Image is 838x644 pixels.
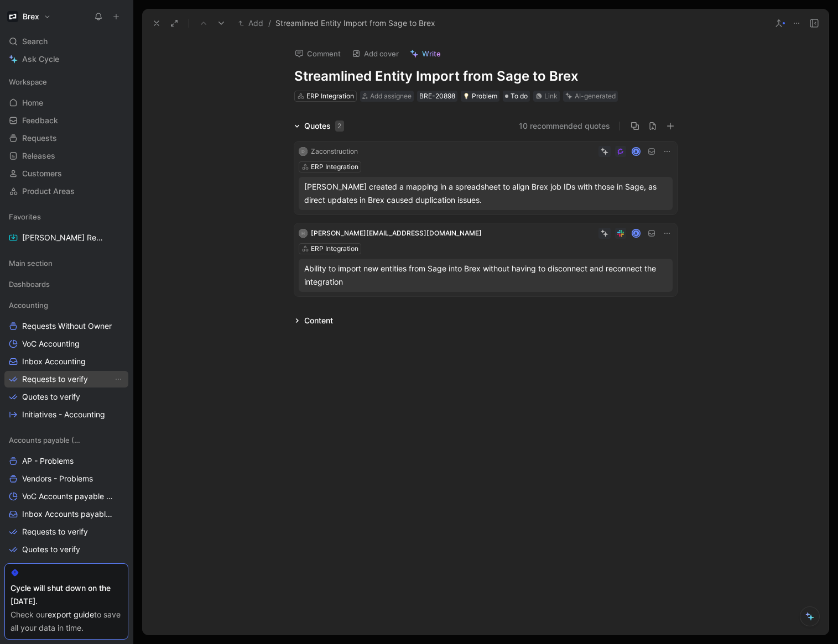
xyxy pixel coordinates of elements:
div: Dashboards [4,276,128,292]
span: Main section [9,258,53,269]
span: Streamlined Entity Import from Sage to Brex [275,17,435,30]
div: [PERSON_NAME] created a mapping in a spreadsheet to align Brex job IDs with those in Sage, as dir... [304,180,667,207]
span: Add assignee [370,92,412,100]
span: Product Areas [22,186,75,197]
div: AI-generated [575,91,616,102]
span: VoC Accounts payable (AP) [22,491,114,502]
div: Accounts payable (AP)AP - ProblemsVendors - ProblemsVoC Accounts payable (AP)Inbox Accounts payab... [4,432,128,575]
a: Product Areas [4,183,128,200]
span: Home [22,97,43,108]
span: Write [422,49,441,59]
span: Customers [22,168,62,179]
a: Quotes to verify [4,389,128,405]
div: Favorites [4,208,128,225]
div: BRE-20898 [419,91,455,102]
a: Customers [4,165,128,182]
span: Requests Without Owner [22,321,112,332]
div: h [299,229,308,238]
span: [PERSON_NAME] Request [22,232,103,243]
div: Accounts payable (AP) [4,432,128,448]
div: To do [503,91,530,102]
span: Requests [22,133,57,144]
div: Check our to save all your data in time. [11,608,122,635]
a: Ask Cycle [4,51,128,67]
div: D [299,147,308,156]
span: Dashboards [9,279,50,290]
span: Initiatives - Accounts payable (AP) [22,562,116,573]
div: Quotes [304,119,344,133]
button: Add cover [347,46,404,61]
a: Inbox Accounting [4,353,128,370]
a: [PERSON_NAME] Request [4,229,128,246]
button: BrexBrex [4,9,54,24]
div: A [632,148,639,155]
h1: Brex [23,12,39,22]
span: Favorites [9,211,41,222]
div: Main section [4,255,128,271]
div: AccountingRequests Without OwnerVoC AccountingInbox AccountingRequests to verifyView actionsQuote... [4,297,128,423]
a: Initiatives - Accounting [4,406,128,423]
div: ERP Integration [311,243,358,254]
div: Content [304,314,333,327]
button: Write [405,46,446,61]
button: View actions [113,374,124,385]
div: Dashboards [4,276,128,296]
div: Ability to import new entities from Sage into Brex without having to disconnect and reconnect the... [304,262,667,289]
span: AP - Problems [22,455,74,467]
span: Requests to verify [22,374,88,385]
a: Requests to verify [4,523,128,540]
a: VoC Accounts payable (AP) [4,488,128,505]
div: Cycle will shut down on the [DATE]. [11,582,122,608]
div: Link [544,91,558,102]
a: Requests Without Owner [4,318,128,334]
div: Problem [463,91,497,102]
div: Accounting [4,297,128,313]
div: A [632,229,639,237]
a: Home [4,95,128,111]
a: Releases [4,148,128,164]
span: Quotes to verify [22,391,80,402]
button: Comment [290,46,346,61]
h1: Streamlined Entity Import from Sage to Brex [294,67,677,85]
span: Accounting [9,300,48,311]
span: Requests to verify [22,526,88,537]
a: Feedback [4,112,128,129]
a: Quotes to verify [4,541,128,558]
a: Initiatives - Accounts payable (AP) [4,559,128,575]
a: Inbox Accounts payable (AP) [4,506,128,522]
div: Main section [4,255,128,275]
span: Inbox Accounts payable (AP) [22,509,114,520]
div: Quotes2 [290,119,348,133]
span: [PERSON_NAME][EMAIL_ADDRESS][DOMAIN_NAME] [311,229,482,237]
div: 2 [335,121,344,132]
span: Accounts payable (AP) [9,434,83,446]
span: Initiatives - Accounting [22,409,105,420]
span: Quotes to verify [22,544,80,555]
a: export guide [48,610,94,619]
div: ERP Integration [306,91,354,102]
span: Search [22,35,48,48]
a: AP - Problems [4,453,128,469]
button: 10 recommended quotes [519,119,610,133]
a: VoC Accounting [4,336,128,352]
div: Search [4,33,128,50]
span: VoC Accounting [22,338,80,349]
button: Add [236,17,266,30]
a: Requests to verifyView actions [4,371,128,388]
div: Workspace [4,74,128,90]
span: / [268,17,271,30]
span: Vendors - Problems [22,473,93,484]
img: Brex [7,11,18,22]
span: Feedback [22,115,58,126]
span: To do [511,91,528,102]
img: 💡 [463,93,470,100]
span: Releases [22,150,55,161]
span: Inbox Accounting [22,356,86,367]
a: Requests [4,130,128,146]
span: Workspace [9,76,47,87]
div: 💡Problem [461,91,499,102]
span: Ask Cycle [22,53,59,66]
div: Zaconstruction [311,146,358,157]
a: Vendors - Problems [4,470,128,487]
div: Content [290,314,337,327]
